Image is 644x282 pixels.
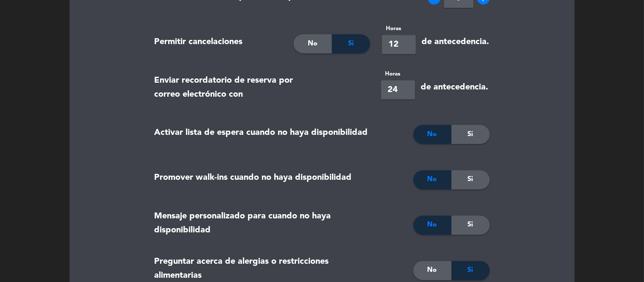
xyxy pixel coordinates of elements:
[468,129,473,140] span: Si
[468,174,473,185] span: Si
[155,74,316,101] label: Enviar recordatorio de reserva por correo electrónico con
[155,35,243,49] label: Permitir cancelaciones
[422,35,490,49] label: de antecedencia.
[155,126,368,140] label: Activar lista de espera cuando no haya disponibilidad
[427,129,437,140] span: No
[427,174,437,185] span: No
[348,38,354,49] span: Si
[155,171,352,185] label: Promover walk-ins cuando no haya disponibilidad
[468,265,473,276] span: Si
[421,81,489,95] label: de antecedencia.
[155,210,370,237] label: Mensaje personalizado para cuando no haya disponibilidad
[468,220,473,231] span: Si
[427,265,437,276] span: No
[382,24,416,33] label: Horas
[381,70,415,78] label: Horas
[308,38,318,49] span: No
[427,220,437,231] span: No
